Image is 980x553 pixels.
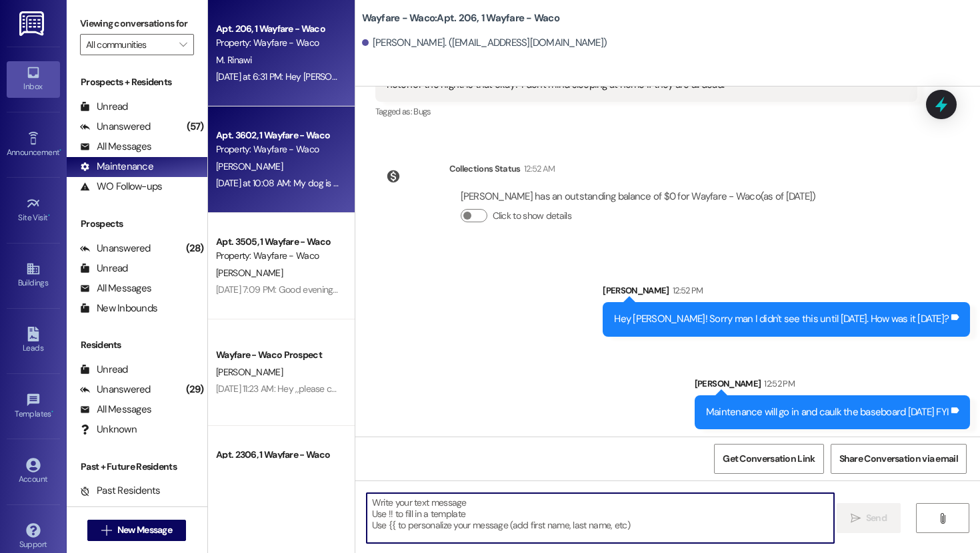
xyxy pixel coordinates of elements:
a: Templates • [7,389,60,425]
div: Apt. 2306, 1 Wayfare - Waco [216,448,339,462]
button: Get Conversation Link [714,444,823,474]
div: Maintenance will go in and caulk the baseboard [DATE] FYI [706,405,949,419]
div: Hey [PERSON_NAME]! Sorry man I didn't see this until [DATE]. How was it [DATE]? [614,312,949,326]
span: Get Conversation Link [723,452,815,466]
div: Unknown [80,423,137,437]
div: Tagged as: [375,102,918,121]
input: All communities [86,34,173,55]
div: 12:52 PM [761,377,795,391]
div: [PERSON_NAME] has an outstanding balance of $0 for Wayfare - Waco (as of [DATE]) [461,190,816,204]
div: Wayfare - Waco Prospect [216,348,339,362]
div: All Messages [80,140,151,154]
a: Account [7,454,60,490]
button: New Message [87,520,186,541]
button: Send [837,503,901,533]
span: • [59,146,61,155]
div: [PERSON_NAME]. ([EMAIL_ADDRESS][DOMAIN_NAME]) [362,36,607,50]
div: 12:52 AM [521,162,555,176]
div: Property: Wayfare - Waco [216,142,339,156]
a: Inbox [7,61,60,97]
span: • [48,211,50,220]
div: 12:52 PM [669,283,703,297]
div: All Messages [80,403,151,417]
label: Viewing conversations for [80,13,194,34]
div: New Inbounds [80,301,157,315]
label: Click to show details [493,209,571,223]
span: [PERSON_NAME] [216,267,283,279]
div: Property: Wayfare - Waco [216,36,339,50]
div: Apt. 3505, 1 Wayfare - Waco [216,235,339,249]
div: Past + Future Residents [67,460,207,474]
div: (29) [183,379,207,400]
a: Buildings [7,258,60,293]
i:  [179,39,187,50]
i:  [937,513,947,524]
span: • [51,407,53,417]
span: [PERSON_NAME] [216,160,283,172]
div: [DATE] at 10:08 AM: My dog is secure in my bedroom. I just want to know now when he will stop by ... [216,177,709,189]
div: Future Residents [80,504,170,518]
div: Past Residents [80,484,161,498]
div: Unread [80,363,128,377]
span: Send [866,511,887,525]
div: Unread [80,100,128,114]
div: Collections Status [449,162,521,176]
div: Maintenance [80,160,153,174]
div: WO Follow-ups [80,180,162,194]
div: [DATE] 7:09 PM: Good evening Chevi, Unfortunately we don't. It just depends on his other schedule... [216,283,693,295]
div: (57) [183,116,207,137]
div: Residents [67,338,207,352]
div: (28) [183,238,207,259]
span: Bugs [413,106,431,117]
div: Prospects + Residents [67,75,207,89]
a: Leads [7,323,60,359]
span: M. Rinawi [216,54,252,66]
div: Unanswered [80,383,151,397]
div: Apt. 3602, 1 Wayfare - Waco [216,128,339,142]
div: All Messages [80,281,151,295]
i:  [101,525,111,536]
div: Property: Wayfare - Waco [216,249,339,263]
div: [PERSON_NAME] [603,283,970,302]
i:  [851,513,861,524]
div: Unread [80,262,128,276]
span: Share Conversation via email [839,452,958,466]
div: Prospects [67,217,207,231]
b: Wayfare - Waco: Apt. 206, 1 Wayfare - Waco [362,11,559,25]
span: New Message [117,523,172,537]
div: Unanswered [80,242,151,256]
div: [DATE] 11:23 AM: Hey ,,please can you contact me, thank you [216,383,446,395]
span: [PERSON_NAME] [216,366,283,378]
img: ResiDesk Logo [19,11,47,36]
div: Unanswered [80,120,151,134]
div: [PERSON_NAME] [695,377,970,395]
button: Share Conversation via email [831,444,967,474]
div: Apt. 206, 1 Wayfare - Waco [216,22,339,36]
a: Site Visit • [7,192,60,228]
